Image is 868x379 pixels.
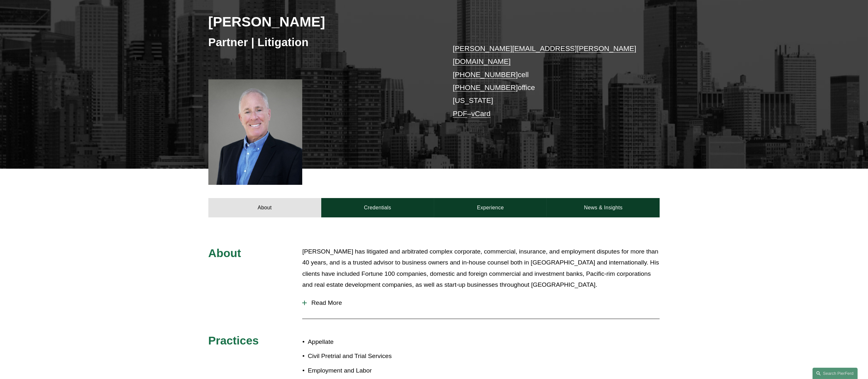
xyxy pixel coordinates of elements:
[208,13,434,30] h2: [PERSON_NAME]
[471,110,491,118] a: vCard
[321,198,434,217] a: Credentials
[453,45,636,65] a: [PERSON_NAME][EMAIL_ADDRESS][PERSON_NAME][DOMAIN_NAME]
[308,365,434,376] p: Employment and Labor
[813,368,858,379] a: Search this site
[453,71,518,79] a: [PHONE_NUMBER]
[208,198,321,217] a: About
[308,351,434,362] p: Civil Pretrial and Trial Services
[453,42,641,120] p: cell office [US_STATE] –
[302,294,660,311] button: Read More
[547,198,660,217] a: News & Insights
[307,299,660,306] span: Read More
[434,198,547,217] a: Experience
[453,110,467,118] a: PDF
[208,334,259,347] span: Practices
[308,336,434,348] p: Appellate
[208,247,241,259] span: About
[208,35,434,49] h3: Partner | Litigation
[302,246,660,291] p: [PERSON_NAME] has litigated and arbitrated complex corporate, commercial, insurance, and employme...
[453,84,518,92] a: [PHONE_NUMBER]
